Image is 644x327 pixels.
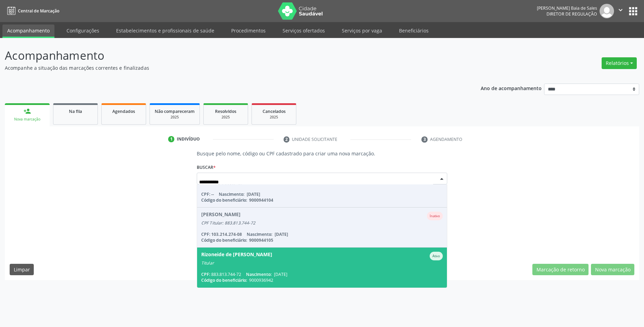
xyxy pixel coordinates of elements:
label: Buscar [197,162,216,173]
div: Indivíduo [177,136,200,142]
img: img [600,4,614,18]
p: Acompanhe a situação das marcações correntes e finalizadas [5,64,449,71]
span: Cancelados [263,108,286,114]
span: Central de Marcação [18,8,59,14]
span: Diretor de regulação [546,11,597,17]
div: 883.813.744-72 [201,271,443,277]
a: Serviços por vaga [337,25,387,37]
div: [PERSON_NAME] Baia de Sales [537,5,597,11]
button: apps [627,5,639,17]
button: Nova marcação [591,264,634,276]
p: Busque pelo nome, código ou CPF cadastrado para criar uma nova marcação. [197,150,447,157]
div: 2025 [257,115,291,120]
div: person_add [23,107,31,115]
div: 2025 [155,115,195,120]
button: Marcação de retorno [532,264,589,276]
span: Código do beneficiário: [201,277,247,283]
span: Agendados [112,108,135,114]
button: Limpar [10,264,34,276]
a: Serviços ofertados [278,25,330,37]
span: Resolvidos [215,108,236,114]
small: Ativo [432,254,440,258]
a: Estabelecimentos e profissionais de saúde [111,25,219,37]
i:  [617,6,624,14]
p: Ano de acompanhamento [481,84,542,92]
p: Acompanhamento [5,47,449,64]
span: CPF: [201,271,210,277]
div: Titular [201,260,443,266]
span: Nascimento: [246,271,272,277]
div: 1 [168,136,174,142]
span: Não compareceram [155,108,195,114]
button:  [614,4,627,18]
div: Nova marcação [10,117,45,122]
a: Procedimentos [226,25,270,37]
div: Rizoneide de [PERSON_NAME] [201,252,272,260]
a: Acompanhamento [2,25,54,38]
span: [DATE] [274,271,287,277]
span: Na fila [69,108,82,114]
a: Configurações [62,25,104,37]
a: Central de Marcação [5,5,59,17]
div: 2025 [208,115,243,120]
span: 9000936942 [249,277,273,283]
button: Relatórios [602,57,637,69]
a: Beneficiários [394,25,433,37]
